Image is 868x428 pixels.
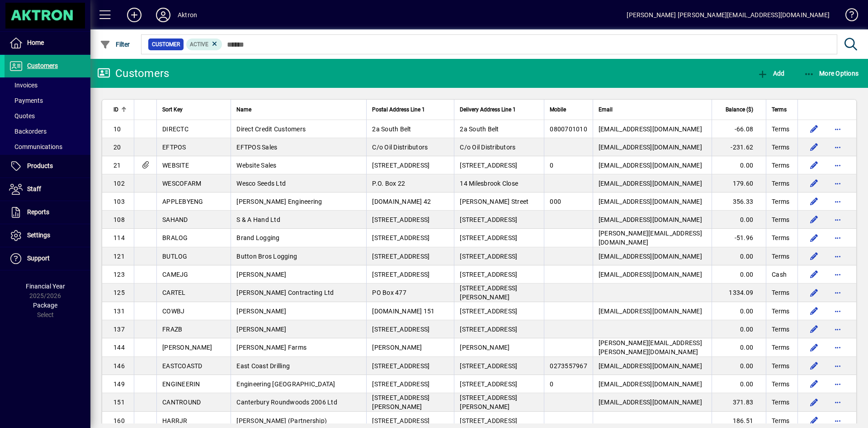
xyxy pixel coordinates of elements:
span: HARRJR [162,417,188,424]
button: Edit [807,340,821,355]
td: 0.00 [712,375,766,393]
span: [STREET_ADDRESS] [372,234,429,241]
button: More options [830,322,845,337]
td: 179.60 [712,174,766,192]
mat-chip: Activation Status: Active [186,38,222,50]
button: More options [830,377,845,391]
button: More options [830,267,845,282]
button: Edit [807,249,821,264]
span: EFTPOS [162,144,186,151]
td: -66.08 [712,120,766,138]
span: [STREET_ADDRESS] [460,326,517,333]
button: More options [830,395,845,409]
span: Staff [27,185,41,192]
a: Support [5,247,90,270]
div: Name [236,105,361,115]
span: C/o Oil Distributors [460,144,515,151]
span: [PERSON_NAME] [162,344,212,351]
button: Edit [807,285,821,300]
button: Edit [807,267,821,282]
span: Button Bros Logging [236,253,297,260]
span: S & A Hand Ltd [236,216,280,223]
button: Edit [807,176,821,191]
span: Terms [772,105,787,115]
span: APPLEBYENG [162,198,203,205]
span: [STREET_ADDRESS] [372,253,429,260]
span: [STREET_ADDRESS] [372,326,429,333]
span: 103 [113,198,125,205]
span: [PERSON_NAME] Contracting Ltd [236,289,334,296]
button: Edit [807,212,821,227]
div: Balance ($) [717,105,761,115]
a: Communications [5,139,90,154]
button: Edit [807,377,821,391]
button: Profile [149,7,178,23]
span: 2a South Belt [372,125,411,133]
span: WESCOFARM [162,180,201,187]
span: SAHAND [162,216,188,223]
span: [PERSON_NAME] [236,326,286,333]
span: East Coast Drilling [236,362,290,370]
span: 2a South Belt [460,125,499,133]
span: Email [599,105,613,115]
span: [STREET_ADDRESS] [460,271,517,278]
span: More Options [804,70,859,77]
span: Mobile [550,105,566,115]
span: Payments [9,97,43,104]
span: 0800701010 [550,125,587,133]
span: Cash [772,270,787,279]
span: Reports [27,208,49,216]
td: 0.00 [712,357,766,375]
span: EFTPOS Sales [236,144,277,151]
button: Edit [807,158,821,173]
span: Backorders [9,128,47,135]
button: Edit [807,395,821,409]
span: [STREET_ADDRESS] [460,234,517,241]
span: [PERSON_NAME] [372,344,422,351]
span: FRAZB [162,326,182,333]
span: [EMAIL_ADDRESS][DOMAIN_NAME] [599,125,702,133]
button: Add [755,65,787,82]
a: Knowledge Base [839,2,857,31]
span: [PERSON_NAME] Street [460,198,528,205]
span: Name [236,105,251,115]
span: [EMAIL_ADDRESS][DOMAIN_NAME] [599,144,702,151]
span: [EMAIL_ADDRESS][DOMAIN_NAME] [599,162,702,169]
span: Terms [772,361,789,370]
span: CARTEL [162,289,186,296]
span: Terms [772,288,789,297]
span: Terms [772,252,789,261]
span: Terms [772,215,789,224]
button: Edit [807,414,821,428]
span: 10 [113,125,121,133]
span: [PERSON_NAME][EMAIL_ADDRESS][DOMAIN_NAME] [599,230,702,246]
span: [STREET_ADDRESS] [372,380,429,388]
span: [EMAIL_ADDRESS][DOMAIN_NAME] [599,399,702,406]
span: [EMAIL_ADDRESS][DOMAIN_NAME] [599,380,702,388]
a: Quotes [5,108,90,124]
td: 356.33 [712,192,766,211]
span: 000 [550,198,561,205]
span: 146 [113,362,125,370]
button: Edit [807,122,821,136]
span: 20 [113,144,121,151]
button: Edit [807,359,821,373]
a: Staff [5,178,90,201]
span: [STREET_ADDRESS] [372,362,429,370]
span: ENGINEERIN [162,380,200,388]
span: Customer [152,40,180,49]
button: Edit [807,304,821,318]
span: Terms [772,143,789,152]
span: [STREET_ADDRESS] [460,253,517,260]
span: Terms [772,325,789,334]
span: 137 [113,326,125,333]
button: More options [830,158,845,173]
a: Payments [5,93,90,108]
span: Invoices [9,82,38,89]
button: More options [830,231,845,245]
button: More options [830,176,845,191]
button: Filter [98,36,132,53]
span: BRALOG [162,234,188,241]
span: P.O. Box 22 [372,180,405,187]
span: 151 [113,399,125,406]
